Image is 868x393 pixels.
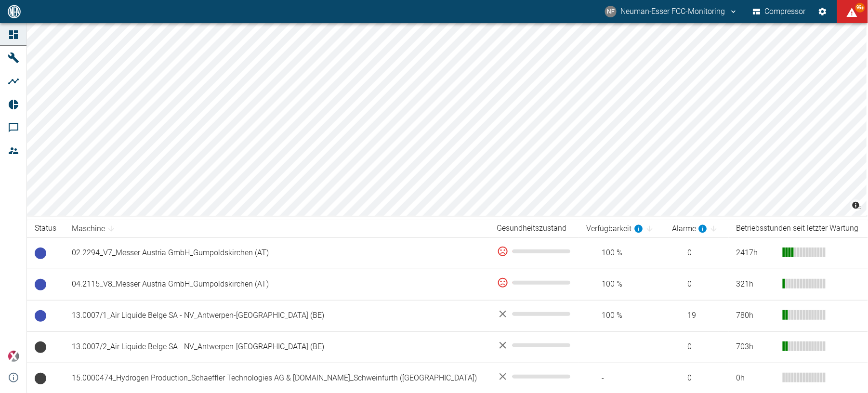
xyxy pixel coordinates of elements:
[64,269,489,300] td: 04.2115_V8_Messer Austria GmbH_Gumpoldskirchen (AT)
[587,310,657,321] span: 100 %
[672,279,721,290] span: 0
[729,220,868,237] th: Betriebsstunden seit letzter Wartung
[587,279,657,290] span: 100 %
[736,341,775,353] div: 703 h
[736,373,775,384] div: 0 h
[814,3,831,20] button: Einstellungen
[35,248,46,259] span: Betriebsbereit
[497,308,571,320] div: No data
[736,248,775,259] div: 2417 h
[672,248,721,259] span: 0
[587,341,657,353] span: -
[672,310,721,321] span: 19
[497,246,571,257] div: 0 %
[672,341,721,353] span: 0
[72,223,118,235] span: Maschine
[27,220,64,237] th: Status
[587,248,657,259] span: 100 %
[64,300,489,331] td: 13.0007/1_Air Liquide Belge SA - NV_Antwerpen-[GEOGRAPHIC_DATA] (BE)
[605,6,617,17] div: NF
[672,373,721,384] span: 0
[587,373,657,384] span: -
[489,220,579,237] th: Gesundheitszustand
[497,371,571,382] div: No data
[35,279,46,290] span: Betriebsbereit
[497,277,571,288] div: 0 %
[64,237,489,269] td: 02.2294_V7_Messer Austria GmbH_Gumpoldskirchen (AT)
[672,223,708,235] div: berechnet für die letzten 7 Tage
[35,310,46,322] span: Betriebsbereit
[35,341,46,353] span: Keine Daten
[736,279,775,290] div: 321 h
[497,340,571,351] div: No data
[587,223,644,235] div: berechnet für die letzten 7 Tage
[604,3,739,20] button: fcc-monitoring@neuman-esser.com
[736,310,775,321] div: 780 h
[64,331,489,363] td: 13.0007/2_Air Liquide Belge SA - NV_Antwerpen-[GEOGRAPHIC_DATA] (BE)
[7,5,22,18] img: logo
[855,3,865,13] span: 99+
[27,23,867,216] canvas: Map
[8,351,19,362] img: Xplore Logo
[751,3,808,20] button: Compressor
